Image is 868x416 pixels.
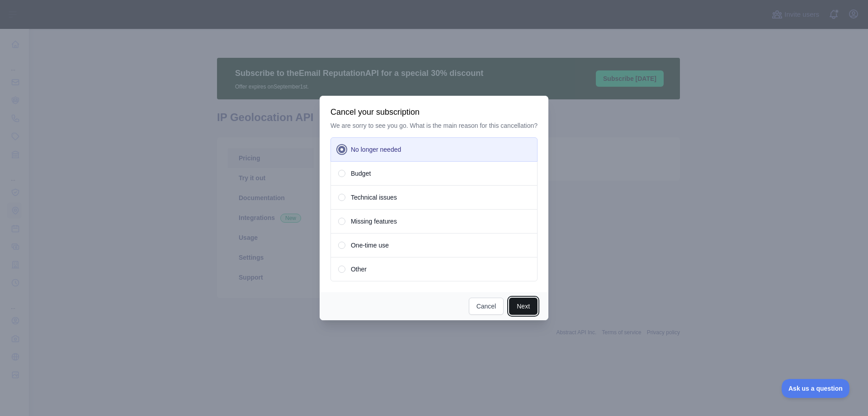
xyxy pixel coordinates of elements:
[782,379,850,398] iframe: Toggle Customer Support
[351,193,397,202] span: Technical issues
[509,298,538,315] button: Next
[330,107,538,117] h3: Cancel your subscription
[351,241,389,250] span: One-time use
[351,169,371,178] span: Budget
[351,265,367,274] span: Other
[469,298,504,315] button: Cancel
[351,145,401,154] span: No longer needed
[351,217,397,226] span: Missing features
[330,121,538,130] p: We are sorry to see you go. What is the main reason for this cancellation?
